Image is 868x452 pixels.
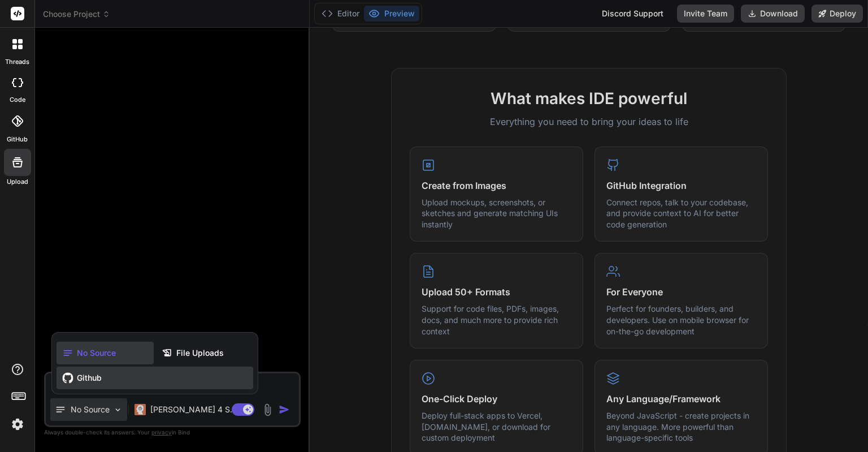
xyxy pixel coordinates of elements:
label: Upload [7,177,28,187]
label: threads [5,57,29,67]
span: No Source [77,347,116,359]
label: code [10,95,25,105]
span: File Uploads [176,347,224,359]
span: Github [77,372,102,384]
img: settings [8,415,27,434]
label: GitHub [7,135,28,144]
